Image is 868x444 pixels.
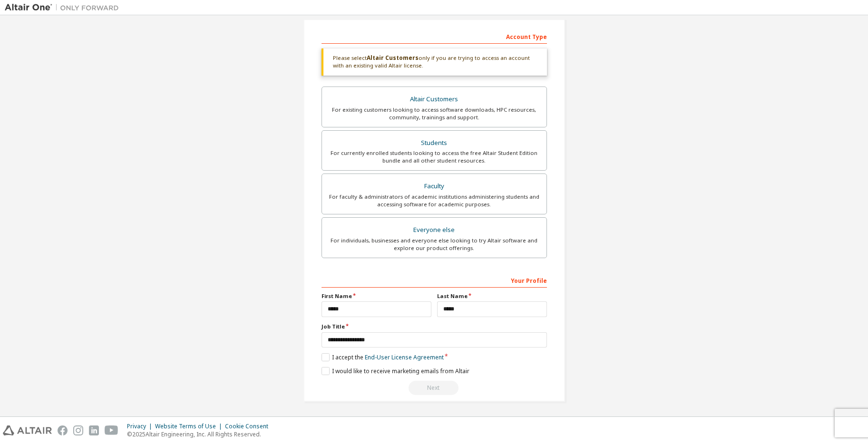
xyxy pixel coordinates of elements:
label: Job Title [322,323,547,330]
a: End-User License Agreement [365,353,444,361]
div: Please select only if you are trying to access an account with an existing valid Altair license. [322,48,547,76]
div: For individuals, businesses and everyone else looking to try Altair software and explore our prod... [328,237,541,252]
label: First Name [322,292,431,300]
label: Last Name [437,292,547,300]
div: Read and acccept EULA to continue [322,381,547,395]
div: Privacy [127,423,155,430]
img: youtube.svg [105,425,118,435]
div: Account Type [322,29,547,44]
img: altair_logo.svg [3,425,52,435]
b: Altair Customers [367,54,419,62]
img: linkedin.svg [89,425,99,435]
div: Students [328,136,541,150]
div: Everyone else [328,223,541,237]
div: Your Profile [322,272,547,288]
div: Faculty [328,180,541,193]
div: Altair Customers [328,93,541,106]
label: I accept the [322,353,444,361]
img: instagram.svg [73,425,83,435]
label: I would like to receive marketing emails from Altair [322,367,469,375]
img: Altair One [5,3,124,12]
div: For currently enrolled students looking to access the free Altair Student Edition bundle and all ... [328,149,541,164]
div: Cookie Consent [225,423,274,430]
img: facebook.svg [58,425,68,435]
div: For faculty & administrators of academic institutions administering students and accessing softwa... [328,193,541,208]
p: © 2025 Altair Engineering, Inc. All Rights Reserved. [127,430,274,438]
div: Website Terms of Use [155,423,225,430]
div: For existing customers looking to access software downloads, HPC resources, community, trainings ... [328,106,541,121]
